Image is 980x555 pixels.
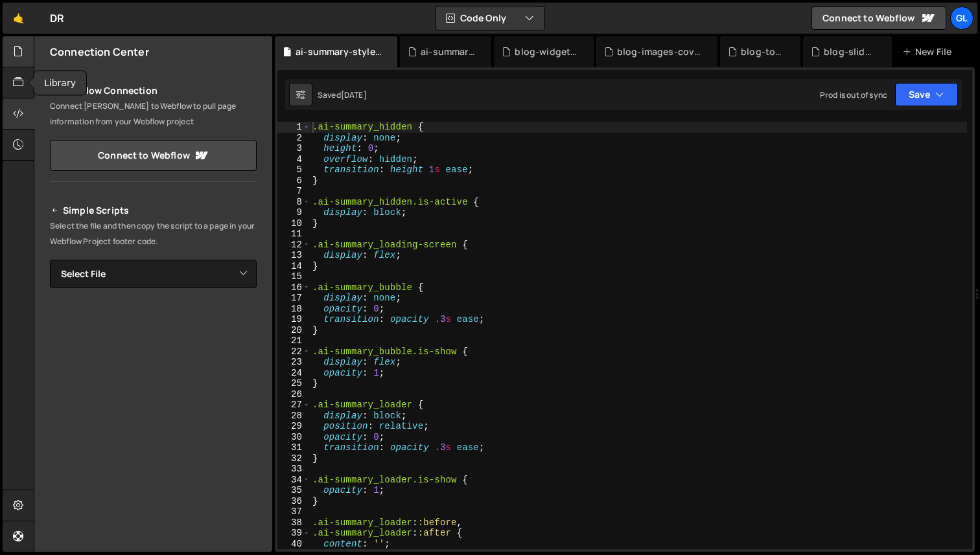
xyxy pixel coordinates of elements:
div: 37 [277,506,310,517]
div: 29 [277,421,310,432]
div: 40 [277,539,310,550]
h2: Simple Scripts [50,203,257,218]
div: 3 [277,143,310,154]
div: 13 [277,250,310,261]
div: DR [50,10,64,26]
h2: Connection Center [50,45,149,59]
div: 9 [277,207,310,218]
p: Select the file and then copy the script to a page in your Webflow Project footer code. [50,218,257,249]
div: 15 [277,271,310,282]
div: 10 [277,218,310,229]
div: 5 [277,164,310,176]
div: 11 [277,229,310,240]
div: 35 [277,485,310,496]
div: 19 [277,314,310,325]
div: 20 [277,325,310,336]
div: 12 [277,240,310,251]
div: 28 [277,411,310,422]
div: 2 [277,133,310,144]
div: 31 [277,442,310,453]
div: New File [902,45,957,58]
div: [DATE] [341,89,367,100]
div: 34 [277,475,310,486]
button: Save [895,83,958,106]
a: Connect to Webflow [50,140,257,171]
div: blog-toc.js [741,45,785,58]
div: 14 [277,261,310,272]
div: blog-widgets.js [515,45,577,58]
button: Code Only [436,6,544,30]
div: 36 [277,496,310,507]
h2: Webflow Connection [50,83,257,98]
iframe: YouTube video player [50,310,258,426]
div: 26 [277,389,310,400]
div: 32 [277,453,310,464]
div: Library [34,71,86,95]
div: 1 [277,122,310,133]
div: Saved [318,89,367,100]
div: 30 [277,432,310,443]
div: blog-slider.js [824,45,876,58]
iframe: YouTube video player [50,435,258,551]
div: 33 [277,464,310,475]
div: 21 [277,335,310,346]
div: 4 [277,154,310,165]
div: 7 [277,186,310,197]
a: 🤙 [3,3,34,34]
div: 6 [277,176,310,187]
div: 24 [277,368,310,379]
div: ai-summary-styles.css [296,45,382,58]
div: 25 [277,378,310,389]
div: 22 [277,346,310,357]
div: 17 [277,293,310,304]
div: 16 [277,282,310,293]
a: Gl [950,6,974,30]
div: Prod is out of sync [820,89,887,100]
p: Connect [PERSON_NAME] to Webflow to pull page information from your Webflow project [50,98,257,130]
div: 18 [277,304,310,315]
div: 39 [277,528,310,539]
div: ai-summary.js [421,45,476,58]
a: Connect to Webflow [811,6,946,30]
div: 23 [277,357,310,368]
div: blog-images-cover.js [617,45,702,58]
div: 38 [277,517,310,528]
div: 27 [277,400,310,411]
div: 8 [277,197,310,208]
